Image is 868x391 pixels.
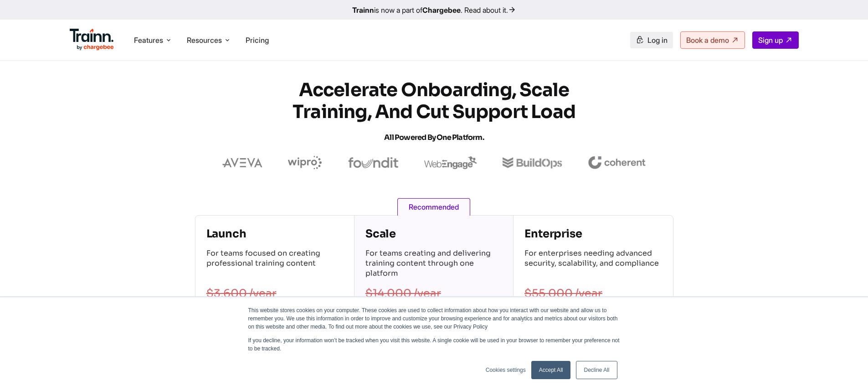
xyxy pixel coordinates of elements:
img: webengage logo [424,156,477,169]
s: $3,600 /year [206,287,277,300]
span: All Powered by One Platform. [384,133,484,142]
p: If you decline, your information won’t be tracked when you visit this website. A single cookie wi... [248,336,620,353]
a: Sign up [752,31,799,49]
img: buildops logo [503,157,562,169]
h1: Accelerate Onboarding, Scale Training, and Cut Support Load [270,79,598,149]
a: Pricing [246,36,269,45]
s: $55,000 /year [524,287,602,300]
p: For teams creating and delivering training content through one platform [365,248,502,280]
img: foundit logo [348,157,399,168]
a: Log in [630,32,673,48]
span: Sign up [758,36,783,45]
p: For teams focused on creating professional training content [206,248,343,280]
span: Log in [647,36,668,45]
h4: Launch [206,226,343,241]
span: Book a demo [686,36,729,45]
p: This website stores cookies on your computer. These cookies are used to collect information about... [248,306,620,331]
img: coherent logo [588,156,646,169]
a: Cookies settings [486,366,526,374]
s: $14,000 /year [365,287,441,300]
img: Trainn Logo [70,29,114,51]
a: Decline All [576,361,617,379]
a: Book a demo [680,31,745,49]
a: Accept All [531,361,571,379]
img: aveva logo [222,158,262,167]
span: Resources [187,35,222,45]
b: Trainn [352,5,374,15]
h4: Enterprise [524,226,662,241]
span: Features [134,35,163,45]
b: Chargebee [422,5,461,15]
h4: Scale [365,226,502,241]
img: wipro logo [288,156,322,170]
p: For enterprises needing advanced security, scalability, and compliance [524,248,662,280]
span: Recommended [397,198,470,216]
